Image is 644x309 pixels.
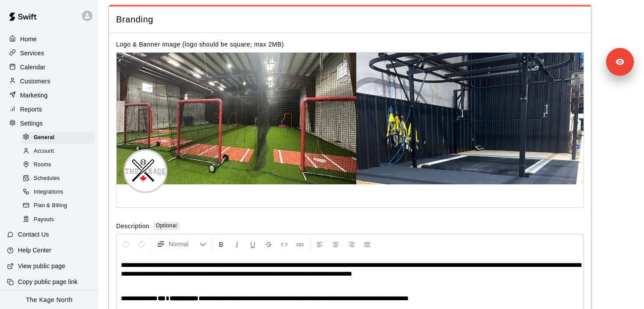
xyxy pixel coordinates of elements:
[7,117,92,130] a: Settings
[21,186,95,198] div: Integrations
[214,236,229,252] button: Format Bold
[7,75,92,88] a: Customers
[20,91,48,100] p: Marketing
[34,201,67,210] span: Plan & Billing
[18,277,78,286] p: Copy public page link
[7,103,92,116] a: Reports
[7,32,92,46] a: Home
[7,89,92,102] a: Marketing
[230,236,244,252] button: Format Italics
[312,236,327,252] button: Left Align
[153,236,210,252] button: Formatting Options
[21,159,95,171] div: Rooms
[20,49,44,57] p: Services
[18,230,49,239] p: Contact Us
[328,236,343,252] button: Center Align
[20,63,46,72] p: Calendar
[134,236,149,252] button: Redo
[116,41,284,48] label: Logo & Banner Image (logo should be square; max 2MB)
[116,14,584,25] span: Branding
[21,200,95,212] div: Plan & Billing
[20,35,37,43] p: Home
[18,262,65,270] p: View public page
[7,61,92,74] a: Calendar
[20,119,43,128] p: Settings
[21,145,95,158] div: Account
[344,236,359,252] button: Right Align
[118,236,133,252] button: Undo
[21,132,95,144] div: General
[34,161,51,169] span: Rooms
[277,236,292,252] button: Insert Code
[360,236,375,252] button: Justify Align
[34,216,54,224] span: Payouts
[261,236,276,252] button: Format Strikethrough
[21,144,99,158] a: Account
[156,223,177,229] span: Optional
[7,47,92,60] a: Services
[21,158,99,172] a: Rooms
[169,240,199,248] span: Normal
[116,222,149,232] label: Description
[26,295,73,305] p: The Kage North
[293,236,308,252] button: Insert Link
[20,105,42,114] p: Reports
[21,172,99,186] a: Schedules
[21,214,95,226] div: Payouts
[21,199,99,213] a: Plan & Billing
[21,172,95,185] div: Schedules
[34,147,54,156] span: Account
[245,236,260,252] button: Format Underline
[20,77,50,86] p: Customers
[21,213,99,226] a: Payouts
[21,131,99,144] a: General
[21,186,99,199] a: Integrations
[34,188,64,197] span: Integrations
[34,174,60,183] span: Schedules
[18,246,51,255] p: Help Center
[34,133,55,142] span: General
